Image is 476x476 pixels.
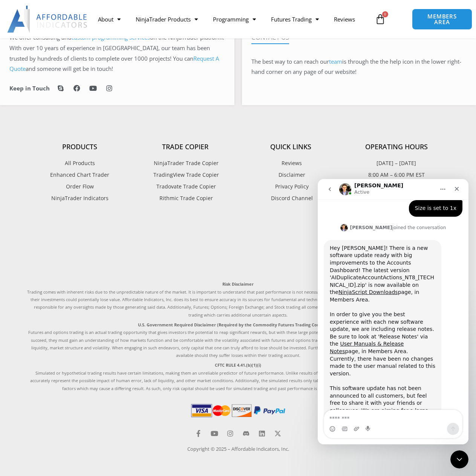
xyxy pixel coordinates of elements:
button: Gif picker [24,247,30,253]
a: Enhanced Chart Trader [27,170,133,180]
a: Discord Channel [238,193,344,203]
a: NinjaTrader Indicators [27,193,133,203]
h4: Operating Hours [344,143,449,151]
span: Discord Channel [269,193,313,203]
span: TradingView Trade Copier [152,170,219,180]
a: Programming [205,11,263,28]
span: Tradovate Trade Copier [155,182,216,191]
nav: Menu [90,11,371,28]
a: User Manuals & Release Notes [12,162,86,175]
h4: Quick Links [238,143,344,151]
iframe: Customer reviews powered by Trustpilot [27,220,449,273]
a: NinjaTrader Trade Copier [133,158,238,168]
p: [DATE] – [DATE] [344,158,449,168]
strong: CFTC RULE 4.41.(b)(1)(i) [215,362,261,368]
strong: U.S. Government Required Disclaimer (Required by the Commodity Futures Trading Commission) [138,322,338,328]
a: Rithmic Trade Copier [133,193,238,203]
div: ​Hey [PERSON_NAME]! There is a new software update ready with big improvements to the Accounts Da... [12,66,118,265]
img: LogoAI [7,6,88,33]
p: 8:00 AM – 6:00 PM EST [344,170,449,180]
a: Reviews [238,158,344,168]
span: 0 [382,11,388,17]
a: About [90,11,128,28]
a: team [329,58,342,65]
p: Trading comes with inherent risks due to the unpredictable nature of the market. It is important ... [27,280,449,319]
button: Upload attachment [36,247,42,253]
a: TradingView Trade Copier [133,170,238,180]
a: Disclaimer [238,170,344,180]
span: Privacy Policy [273,182,309,191]
span: Rithmic Trade Copier [158,193,213,203]
span: Enhanced Chart Trader [50,170,109,180]
h4: Products [27,143,133,151]
span: MEMBERS AREA [420,14,464,25]
span: All Products [65,158,95,168]
button: Emoji picker [12,247,18,253]
a: Privacy Policy [238,182,344,191]
div: ​Hey [PERSON_NAME]! There is a new software update ready with big improvements to the Accounts Da... [6,61,124,332]
button: Send a message… [129,244,141,256]
a: Order Flow [27,182,133,191]
span: Order Flow [66,182,94,191]
span: Reviews [280,158,302,168]
strong: Risk Disclaimer [222,281,254,287]
iframe: Intercom live chat [318,179,468,444]
span: Disclaimer [277,170,305,180]
a: MEMBERS AREA [412,9,472,30]
p: The best way to can reach our is through the the help icon in the lower right-hand corner on any ... [251,57,467,78]
span: NinjaTrader Trade Copier [152,158,219,168]
p: Simulated or hypothetical trading results have certain limitations, making them an unreliable pre... [27,361,449,392]
a: NinjaScript Downloads [21,110,80,116]
h4: Trade Copier [133,143,238,151]
button: Start recording [48,247,54,253]
p: Futures and options trading is an actual trading opportunity that gives investors the potential t... [27,321,449,360]
a: Futures Trading [263,11,326,28]
a: All Products [27,158,133,168]
textarea: Message… [6,231,144,244]
h6: Keep in Touch [9,85,50,92]
a: custom programming services [71,34,150,41]
a: 0 [364,8,397,30]
div: David says… [6,61,145,349]
a: NinjaTrader Products [128,11,205,28]
span: We offer consulting and [9,34,150,41]
span: NinjaTrader Indicators [51,193,109,203]
a: Copyright © 2025 – Affordable Indicators, Inc. [187,445,289,452]
iframe: Intercom live chat [450,450,468,468]
a: Tradovate Trade Copier [133,182,238,191]
a: Reviews [326,11,363,28]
